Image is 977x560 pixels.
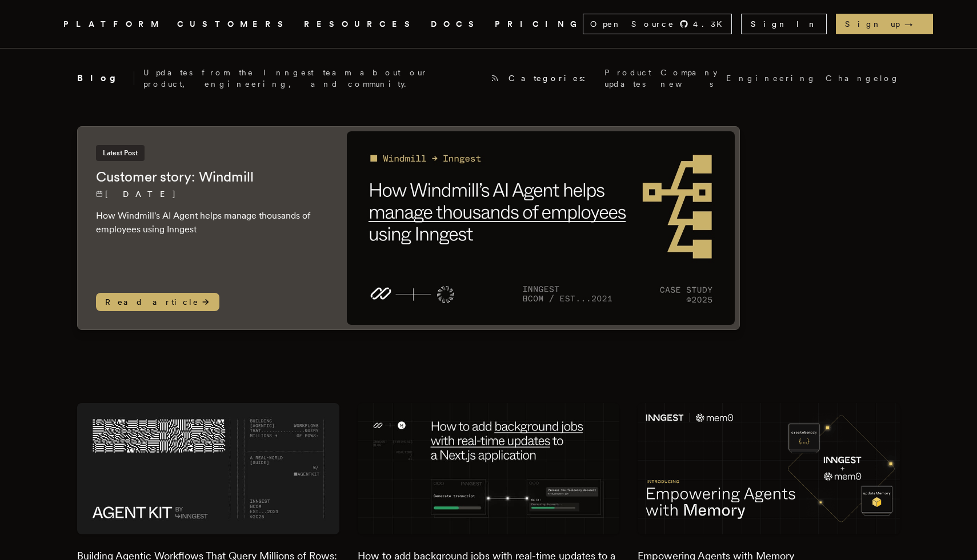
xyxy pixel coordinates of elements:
p: Updates from the Inngest team about our product, engineering, and community. [143,67,481,90]
span: 4.3 K [693,18,729,30]
a: Product updates [604,67,651,90]
span: Categories: [508,72,595,84]
a: PRICING [495,17,583,31]
p: How Windmill's AI Agent helps manage thousands of employees using Inngest [96,209,324,236]
a: Company news [660,67,717,90]
img: Featured image for How to add background jobs with real-time updates to a Next.js application blo... [358,403,620,534]
a: Sign up [836,14,933,34]
p: [DATE] [96,188,324,200]
span: Read article [96,293,219,311]
a: CUSTOMERS [177,17,290,31]
img: Featured image for Empowering Agents with Memory blog post [638,403,900,534]
span: Latest Post [96,145,145,161]
img: Featured image for Customer story: Windmill blog post [347,131,735,325]
a: Latest PostCustomer story: Windmill[DATE] How Windmill's AI Agent helps manage thousands of emplo... [77,126,740,330]
span: Open Source [590,18,675,30]
h2: Customer story: Windmill [96,168,324,186]
img: Featured image for Building Agentic Workflows That Query Millions of Rows: A Real-World Guide wit... [77,403,339,534]
a: Engineering [726,72,816,84]
button: PLATFORM [63,17,163,31]
span: → [904,18,924,30]
h2: Blog [77,71,134,85]
button: RESOURCES [304,17,417,31]
a: Sign In [741,14,827,34]
a: Changelog [826,72,900,84]
a: DOCS [431,17,481,31]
